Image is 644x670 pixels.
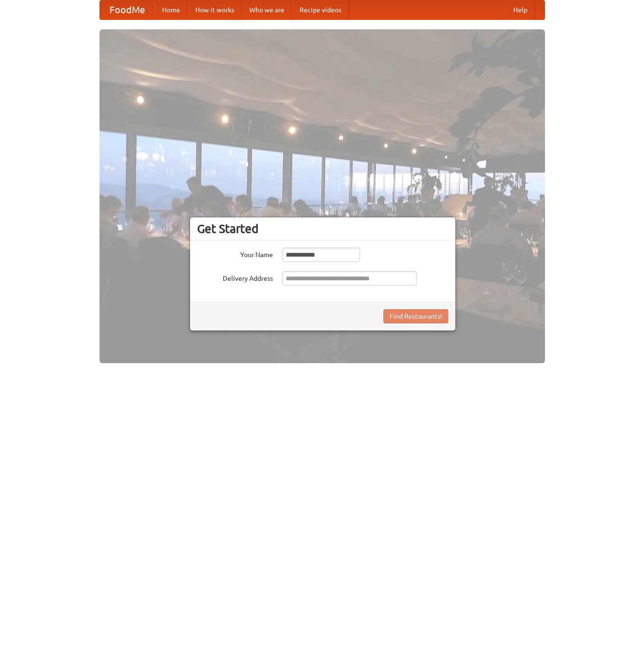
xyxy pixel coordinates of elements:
[383,309,448,323] button: Find Restaurants!
[197,271,273,283] label: Delivery Address
[197,222,448,236] h3: Get Started
[242,0,292,19] a: Who we are
[188,0,242,19] a: How it works
[154,0,188,19] a: Home
[506,0,535,19] a: Help
[100,0,154,19] a: FoodMe
[197,248,273,259] label: Your Name
[292,0,349,19] a: Recipe videos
